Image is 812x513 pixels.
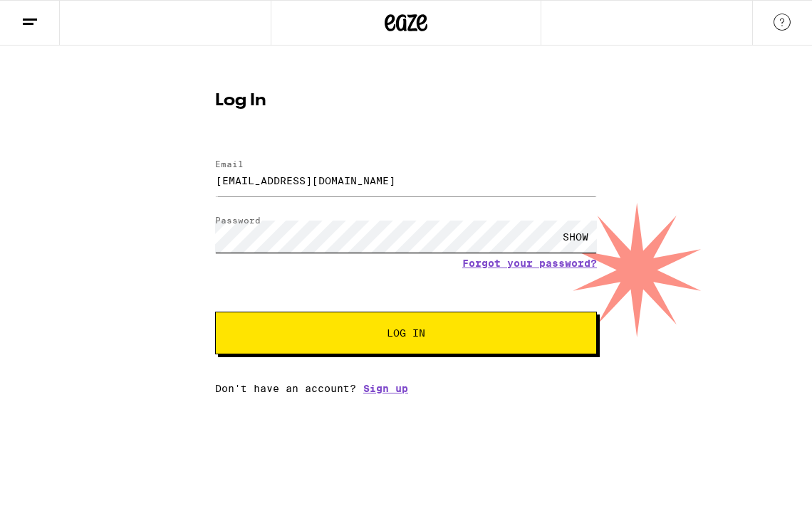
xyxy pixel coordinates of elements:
[215,216,261,225] label: Password
[215,383,597,394] div: Don't have an account?
[215,159,244,169] label: Email
[215,92,597,110] h1: Log In
[215,312,597,354] button: Log In
[462,258,597,269] a: Forgot your password?
[554,221,597,253] div: SHOW
[215,164,597,196] input: Email
[363,383,408,394] a: Sign up
[387,328,425,338] span: Log In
